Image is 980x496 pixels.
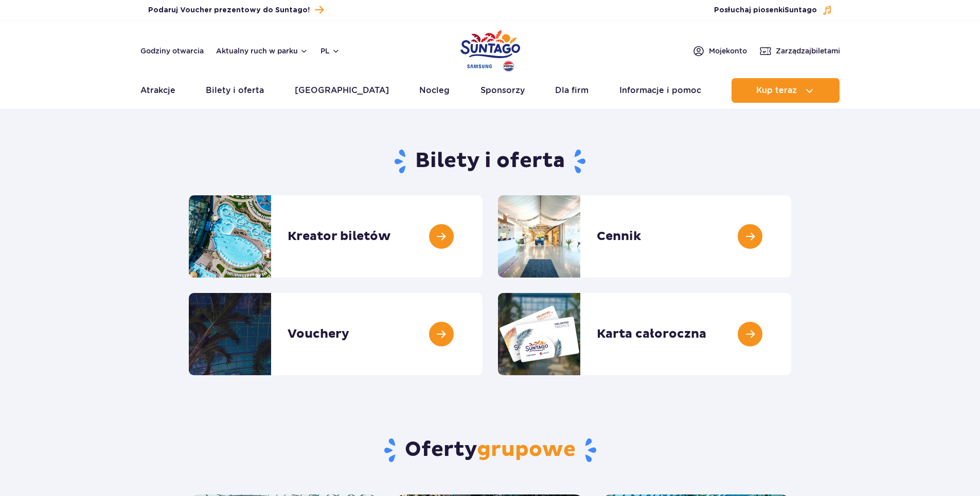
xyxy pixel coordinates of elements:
[714,5,817,15] span: Posłuchaj piosenki
[295,78,389,103] a: [GEOGRAPHIC_DATA]
[189,148,791,175] h1: Bilety i oferta
[756,86,797,95] span: Kup teraz
[776,46,840,56] span: Zarządzaj biletami
[460,26,520,73] a: Park of Poland
[619,78,701,103] a: Informacje i pomoc
[189,437,791,464] h2: Oferty
[477,437,576,463] span: grupowe
[206,78,264,103] a: Bilety i oferta
[714,5,832,15] button: Posłuchaj piosenkiSuntago
[785,7,817,14] span: Suntago
[140,78,175,103] a: Atrakcje
[216,47,308,55] button: Aktualny ruch w parku
[140,46,204,56] a: Godziny otwarcia
[148,5,310,15] span: Podaruj Voucher prezentowy do Suntago!
[320,46,340,56] button: pl
[480,78,525,103] a: Sponsorzy
[732,78,840,103] button: Kup teraz
[709,46,747,56] span: Moje konto
[148,3,324,17] a: Podaruj Voucher prezentowy do Suntago!
[759,45,840,57] a: Zarządzajbiletami
[419,78,450,103] a: Nocleg
[555,78,589,103] a: Dla firm
[692,45,747,57] a: Mojekonto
